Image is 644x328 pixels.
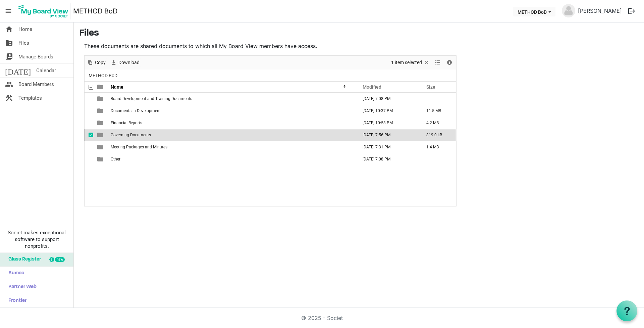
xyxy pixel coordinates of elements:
td: checkbox [85,117,93,129]
td: is template cell column header type [93,153,109,165]
td: May 23, 2025 7:08 PM column header Modified [356,93,419,105]
td: is template cell column header Size [419,153,456,165]
button: logout [625,4,639,18]
span: Size [426,84,435,90]
span: METHOD BoD [87,72,119,80]
td: 1.4 MB is template cell column header Size [419,141,456,153]
p: These documents are shared documents to which all My Board View members have access. [84,42,457,50]
span: Home [18,22,32,36]
a: [PERSON_NAME] [575,4,625,17]
td: Documents in Development is template cell column header Name [109,105,356,117]
td: checkbox [85,105,93,117]
span: menu [2,5,15,17]
span: Board Members [18,78,54,91]
span: Files [18,36,29,50]
span: Societ makes exceptional software to support nonprofits. [3,229,70,249]
td: Financial Reports is template cell column header Name [109,117,356,129]
td: September 19, 2025 10:37 PM column header Modified [356,105,419,117]
td: September 19, 2025 10:58 PM column header Modified [356,117,419,129]
span: Calendar [36,64,56,77]
td: checkbox [85,93,93,105]
td: checkbox [85,141,93,153]
td: May 23, 2025 7:08 PM column header Modified [356,153,419,165]
td: September 21, 2025 7:31 PM column header Modified [356,141,419,153]
img: no-profile-picture.svg [562,4,575,17]
div: View [432,56,444,70]
span: Download [118,58,140,67]
span: Copy [94,58,106,67]
td: Governing Documents is template cell column header Name [109,129,356,141]
button: Selection [390,58,431,67]
td: is template cell column header type [93,129,109,141]
div: Copy [85,56,108,70]
span: home [5,22,13,36]
a: METHOD BoD [73,4,117,18]
span: Partner Web [5,280,37,294]
td: checkbox [85,153,93,165]
div: Clear selection [389,56,432,70]
span: folder_shared [5,36,13,50]
span: Sumac [5,267,24,280]
h3: Files [79,28,639,39]
span: Other [111,157,120,161]
td: is template cell column header type [93,117,109,129]
span: Manage Boards [18,50,53,63]
span: Financial Reports [111,121,142,125]
button: View dropdownbutton [434,58,442,67]
span: 1 item selected [390,58,423,67]
td: 11.5 MB is template cell column header Size [419,105,456,117]
td: Other is template cell column header Name [109,153,356,165]
span: [DATE] [5,64,31,77]
button: Copy [86,58,107,67]
span: Governing Documents [111,133,151,137]
a: My Board View Logo [16,3,73,19]
td: is template cell column header Size [419,93,456,105]
td: checkbox [85,129,93,141]
button: Details [445,58,454,67]
span: Modified [363,84,381,90]
span: construction [5,91,13,105]
td: Meeting Packages and Minutes is template cell column header Name [109,141,356,153]
span: Glass Register [5,253,41,266]
a: © 2025 - Societ [301,315,343,321]
button: Download [109,58,141,67]
span: switch_account [5,50,13,63]
span: Templates [18,91,42,105]
td: is template cell column header type [93,93,109,105]
span: people [5,78,13,91]
td: 819.0 kB is template cell column header Size [419,129,456,141]
span: Board Development and Training Documents [111,96,192,101]
td: June 13, 2025 7:56 PM column header Modified [356,129,419,141]
button: METHOD BoD dropdownbutton [513,7,555,16]
td: is template cell column header type [93,105,109,117]
div: Download [108,56,142,70]
td: is template cell column header type [93,141,109,153]
td: Board Development and Training Documents is template cell column header Name [109,93,356,105]
div: new [55,257,65,262]
td: 4.2 MB is template cell column header Size [419,117,456,129]
span: Name [111,84,123,90]
span: Frontier [5,294,26,308]
img: My Board View Logo [16,3,70,19]
span: Meeting Packages and Minutes [111,145,167,149]
div: Details [444,56,455,70]
span: Documents in Development [111,108,161,113]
